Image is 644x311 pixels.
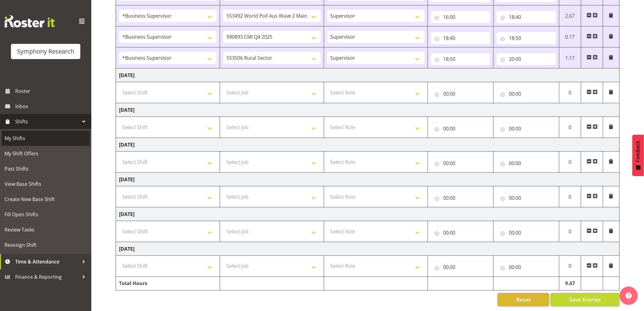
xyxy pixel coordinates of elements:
span: Create New Base Shift [5,195,87,204]
span: Inbox [15,102,88,111]
td: 0 [559,256,581,277]
input: Click to select... [431,122,490,135]
td: 0 [559,221,581,242]
input: Click to select... [431,157,490,169]
span: Time & Attendance [15,257,79,266]
td: [DATE] [116,207,620,221]
a: Create New Base Shift [2,192,90,207]
input: Click to select... [431,88,490,100]
input: Click to select... [431,261,490,274]
button: Reset [498,293,549,306]
td: [DATE] [116,69,620,82]
td: [DATE] [116,173,620,186]
span: Save Entries [569,296,601,304]
td: 0 [559,186,581,207]
td: [DATE] [116,103,620,117]
td: 0 [559,82,581,103]
input: Click to select... [497,261,556,274]
a: Reassign Shift [2,237,90,253]
input: Click to select... [497,53,556,65]
div: Symphony Research [17,47,74,56]
input: Click to select... [497,32,556,44]
span: Past Shifts [5,164,87,173]
a: My Shifts [2,131,90,146]
td: Total Hours [116,277,220,291]
input: Click to select... [497,88,556,100]
a: Past Shifts [2,161,90,176]
span: Reassign Shift [5,240,87,249]
td: [DATE] [116,138,620,152]
td: 0 [559,152,581,173]
span: View Base Shifts [5,179,87,189]
button: Feedback - Show survey [632,135,644,176]
span: Feedback [635,141,641,162]
td: 0 [559,117,581,138]
input: Click to select... [497,157,556,169]
span: Shifts [15,117,79,126]
td: 0.17 [559,27,581,48]
span: My Shifts [5,134,87,143]
span: Reset [516,296,530,304]
input: Click to select... [497,122,556,135]
span: Finance & Reporting [15,272,79,281]
span: Review Tasks [5,225,87,234]
input: Click to select... [497,11,556,23]
a: My Shift Offers [2,146,90,161]
span: My Shift Offers [5,149,87,158]
img: help-xxl-2.png [626,293,632,299]
span: Roster [15,87,88,96]
a: Review Tasks [2,222,90,237]
td: 1.17 [559,48,581,69]
td: [DATE] [116,242,620,256]
input: Click to select... [431,192,490,204]
a: Fill Open Shifts [2,207,90,222]
input: Click to select... [497,227,556,239]
input: Click to select... [431,11,490,23]
input: Click to select... [431,32,490,44]
img: Rosterit website logo [5,15,55,27]
input: Click to select... [431,227,490,239]
button: Save Entries [551,293,620,306]
input: Click to select... [497,192,556,204]
td: 2.67 [559,5,581,27]
a: View Base Shifts [2,176,90,192]
span: Fill Open Shifts [5,210,87,219]
input: Click to select... [431,53,490,65]
td: 9.67 [559,277,581,291]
